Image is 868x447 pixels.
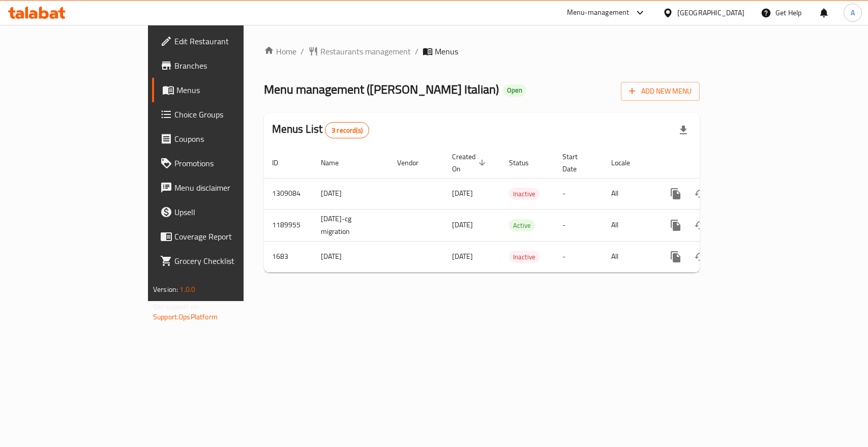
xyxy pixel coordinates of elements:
th: Actions [655,147,769,178]
span: Menus [176,84,285,96]
td: - [554,209,603,241]
span: Vendor [397,157,432,169]
div: Inactive [509,251,540,263]
span: Open [503,86,526,95]
span: Upsell [174,206,285,218]
a: Restaurants management [308,45,411,57]
a: Menus [152,78,293,102]
span: Add New Menu [629,85,692,98]
td: - [554,178,603,209]
div: Menu-management [567,7,630,19]
span: Start Date [562,151,591,175]
button: Change Status [688,182,712,206]
span: Restaurants management [320,45,411,57]
span: Menu management ( [PERSON_NAME] Italian ) [264,78,499,101]
a: Promotions [152,151,293,175]
button: Change Status [688,245,712,269]
span: Menus [435,45,458,57]
div: Inactive [509,188,540,200]
td: [DATE] [313,178,389,209]
td: [DATE]-cg migration [313,209,389,241]
span: [DATE] [452,187,473,200]
a: Coverage Report [152,224,293,249]
span: A [851,7,855,18]
span: Grocery Checklist [174,255,285,267]
table: enhanced table [264,147,769,273]
span: 3 record(s) [325,126,369,135]
td: All [603,209,655,241]
span: Name [321,157,352,169]
a: Upsell [152,200,293,224]
td: All [603,241,655,272]
span: Edit Restaurant [174,35,285,47]
span: Coverage Report [174,230,285,243]
td: - [554,241,603,272]
span: Choice Groups [174,108,285,121]
nav: breadcrumb [264,45,700,57]
span: Coupons [174,133,285,145]
a: Edit Restaurant [152,29,293,53]
div: Open [503,84,526,97]
button: more [664,182,688,206]
a: Coupons [152,127,293,151]
a: Branches [152,53,293,78]
span: ID [272,157,291,169]
button: more [664,213,688,237]
span: Promotions [174,157,285,169]
button: Add New Menu [621,82,700,101]
span: Created On [452,151,489,175]
td: [DATE] [313,241,389,272]
span: Menu disclaimer [174,182,285,194]
a: Choice Groups [152,102,293,127]
span: [DATE] [452,218,473,231]
div: Export file [671,118,696,142]
button: Change Status [688,213,712,237]
button: more [664,245,688,269]
span: Inactive [509,251,540,263]
div: [GEOGRAPHIC_DATA] [677,7,744,18]
span: Get support on: [153,300,200,313]
span: [DATE] [452,250,473,263]
li: / [415,45,418,57]
span: Locale [611,157,643,169]
span: Active [509,220,535,231]
span: Version: [153,283,178,296]
a: Grocery Checklist [152,249,293,273]
li: / [301,45,304,57]
span: Status [509,157,542,169]
span: Inactive [509,188,540,200]
td: All [603,178,655,209]
a: Menu disclaimer [152,175,293,200]
a: Support.OpsPlatform [153,310,218,323]
div: Total records count [325,122,369,138]
span: Branches [174,59,285,72]
span: 1.0.0 [179,283,195,296]
h2: Menus List [272,122,369,138]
